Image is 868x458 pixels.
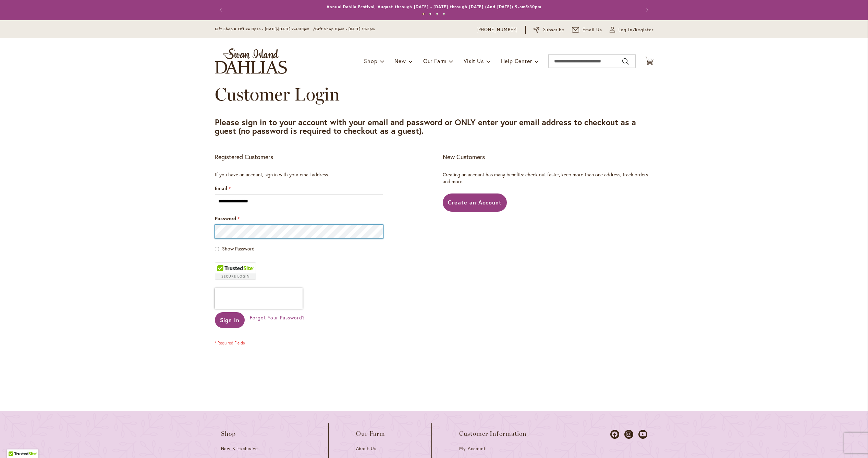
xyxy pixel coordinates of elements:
span: New [394,57,406,64]
strong: New Customers [443,153,485,161]
a: Forgot Your Password? [250,314,305,321]
span: Email [215,185,227,191]
a: Create an Account [443,193,507,212]
a: store logo [215,48,287,74]
span: Subscribe [543,26,565,33]
button: 1 of 4 [422,13,425,15]
a: Email Us [572,26,602,33]
p: Creating an account has many benefits: check out faster, keep more than one address, track orders... [443,171,653,185]
span: About Us [356,446,377,451]
strong: Please sign in to your account with your email and password or ONLY enter your email address to c... [215,117,636,136]
span: Customer Login [215,83,340,105]
span: Our Farm [356,430,386,437]
span: Shop [221,430,236,437]
span: Our Farm [423,57,447,64]
span: Gift Shop & Office Open - [DATE]-[DATE] 9-4:30pm / [215,27,316,31]
span: Gift Shop Open - [DATE] 10-3pm [315,27,375,31]
a: Annual Dahlia Festival, August through [DATE] - [DATE] through [DATE] (And [DATE]) 9-am5:30pm [327,4,541,9]
span: New & Exclusive [221,446,258,451]
span: Email Us [583,26,602,33]
button: 2 of 4 [429,13,431,15]
div: If you have an account, sign in with your email address. [215,171,425,178]
a: [PHONE_NUMBER] [477,26,518,33]
a: Log In/Register [610,26,653,33]
div: TrustedSite Certified [215,262,256,280]
a: Dahlias on Facebook [610,430,619,439]
span: Show Password [222,245,255,252]
span: My Account [459,446,486,451]
iframe: reCAPTCHA [215,288,303,309]
a: Subscribe [533,26,564,33]
button: Previous [215,3,229,17]
span: Forgot Your Password? [250,314,305,321]
a: Dahlias on Instagram [624,430,633,439]
button: 3 of 4 [436,13,438,15]
span: Customer Information [459,430,527,437]
button: Next [640,3,653,17]
span: Create an Account [448,199,502,206]
span: Password [215,215,236,222]
iframe: Launch Accessibility Center [5,434,24,453]
a: Dahlias on Youtube [638,430,647,439]
span: Log In/Register [619,26,653,33]
strong: Registered Customers [215,153,273,161]
button: Sign In [215,312,245,328]
span: Shop [364,57,377,64]
span: Sign In [220,316,240,324]
span: Visit Us [464,57,484,64]
button: 4 of 4 [443,13,445,15]
span: Help Center [501,57,532,64]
